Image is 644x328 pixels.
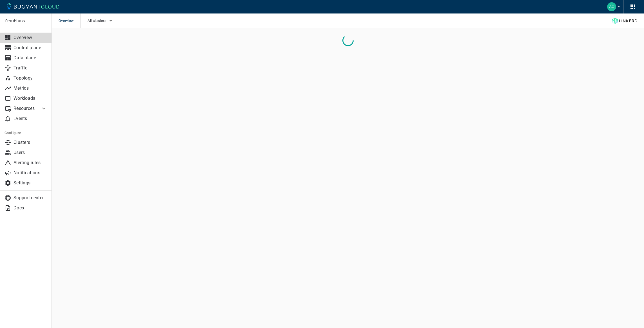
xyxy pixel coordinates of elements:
[87,17,114,25] button: All clusters
[14,96,47,101] p: Workloads
[14,150,47,155] p: Users
[59,13,80,28] span: Overview
[14,170,47,176] p: Notifications
[607,2,616,11] img: Accounts Payable
[87,19,107,23] span: All clusters
[14,116,47,121] p: Events
[14,205,47,211] p: Docs
[14,180,47,186] p: Settings
[14,85,47,91] p: Metrics
[14,140,47,145] p: Clusters
[14,45,47,51] p: Control plane
[14,35,47,40] p: Overview
[5,131,47,135] h5: Configure
[14,55,47,61] p: Data plane
[14,195,47,201] p: Support center
[14,65,47,71] p: Traffic
[14,75,47,81] p: Topology
[14,160,47,166] p: Alerting rules
[5,18,47,24] p: ZeroFlucs
[14,106,36,111] p: Resources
